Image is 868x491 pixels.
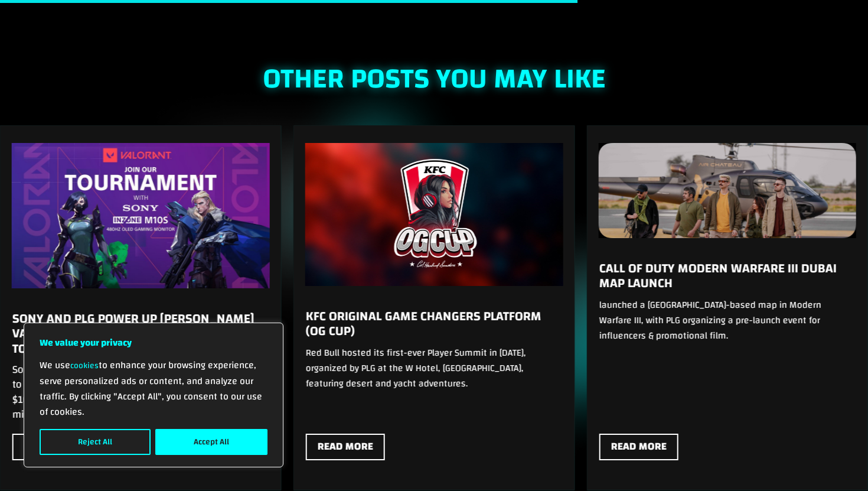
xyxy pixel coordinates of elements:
a: cookies [70,358,99,373]
a: Read More [599,434,678,460]
div: Sony MEA partnered with PLG – Power League Gaming to create a high-impact Valorant tournament wit... [12,362,269,422]
a: Sony and PLG Power Up MENA’s Valorant Scene with $10,000 Tournament [12,307,254,360]
a: Call of Duty Modern Warfare III Dubai Map Launch [598,143,856,238]
a: Read More [12,434,92,460]
a: Sony and PLG Power Up MENA’s Valorant Scene with $10,000 Tournament [12,143,270,288]
p: We value your privacy [40,335,267,350]
a: KFC Original Game Changers platform (OG Cup) [306,304,541,343]
p: launched a [GEOGRAPHIC_DATA]-based map in Modern Warfare III, with PLG organizing a pre-launch ev... [599,297,856,343]
p: Red Bull hosted its first-ever Player Summit in [DATE], organized by PLG at the W Hotel, [GEOGRAP... [306,345,563,391]
a: Call of Duty Modern Warfare III Dubai Map Launch [599,256,836,295]
a: Read More [306,434,385,460]
button: Accept All [155,429,267,455]
button: Reject All [40,429,151,455]
div: We value your privacy [24,323,283,467]
a: KFC Original Game Changers platform (OG Cup) [305,143,563,286]
iframe: Chat Widget [809,434,868,491]
p: We use to enhance your browsing experience, serve personalized ads or content, and analyze our tr... [40,357,267,420]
